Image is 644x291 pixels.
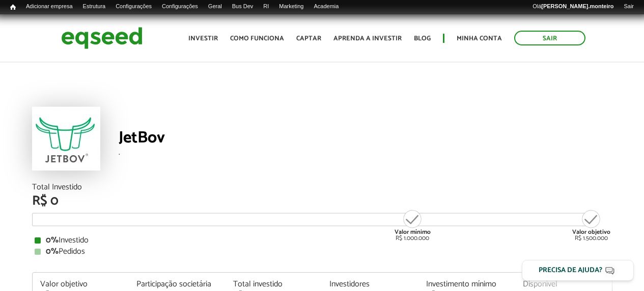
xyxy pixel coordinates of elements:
[572,227,610,237] strong: Valor objetivo
[35,236,610,245] div: Investido
[40,280,122,288] div: Valor objetivo
[119,149,612,157] div: .
[32,183,612,191] div: Total Investido
[110,3,157,11] a: Configurações
[46,245,59,258] strong: 0%
[258,3,274,11] a: RI
[309,3,344,11] a: Academia
[333,35,402,42] a: Aprenda a investir
[426,280,508,288] div: Investimento mínimo
[329,280,411,288] div: Investidores
[157,3,203,11] a: Configurações
[230,35,284,42] a: Como funciona
[203,3,227,11] a: Geral
[119,130,612,149] div: JetBov
[395,227,431,237] strong: Valor mínimo
[233,280,315,288] div: Total investido
[61,25,143,52] img: EqSeed
[136,280,218,288] div: Participação societária
[78,3,111,11] a: Estrutura
[514,31,585,45] a: Sair
[46,233,59,247] strong: 0%
[394,209,432,241] div: R$ 1.000.000
[414,35,431,42] a: Blog
[21,3,78,11] a: Adicionar empresa
[32,195,612,208] div: R$ 0
[188,35,218,42] a: Investir
[35,248,610,256] div: Pedidos
[296,35,321,42] a: Captar
[10,4,16,11] span: Início
[541,3,613,9] strong: [PERSON_NAME].monteiro
[527,3,619,11] a: Olá[PERSON_NAME].monteiro
[5,3,21,12] a: Início
[619,3,639,11] a: Sair
[572,209,610,241] div: R$ 1.500.000
[227,3,259,11] a: Bus Dev
[457,35,502,42] a: Minha conta
[523,280,604,288] div: Disponível
[274,3,309,11] a: Marketing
